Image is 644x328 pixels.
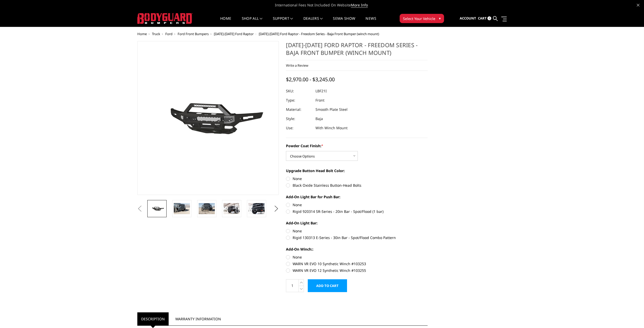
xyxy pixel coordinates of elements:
img: 2021-2025 Ford Raptor - Freedom Series - Baja Front Bumper (winch mount) [248,203,265,214]
span: 0 [487,16,491,20]
dd: Baja [315,114,323,123]
a: shop all [242,17,263,27]
label: None [286,254,428,260]
button: Next [272,205,280,213]
label: Powder Coat Finish: [286,143,428,148]
img: BODYGUARD BUMPERS [137,13,193,24]
span: Cart [478,16,487,21]
img: 2021-2025 Ford Raptor - Freedom Series - Baja Front Bumper (winch mount) [174,203,190,214]
img: 2021-2025 Ford Raptor - Freedom Series - Baja Front Bumper (winch mount) [199,203,215,214]
label: Add-On Winch:: [286,246,428,252]
a: Truck [152,32,160,36]
dd: LBF21I [315,86,327,96]
dt: Material: [286,105,312,114]
dt: Style: [286,114,312,123]
span: Select Your Vehicle [403,16,435,21]
dd: With Winch Mount [315,123,348,133]
span: $2,970.00 - $3,245.00 [286,76,335,83]
label: Rigid 130313 E-Series - 30in Bar - Spot/Flood Combo Pattern [286,235,428,240]
label: Rigid 920314 SR-Series - 20in Bar - Spot/Flood (1 bar) [286,209,428,214]
label: Upgrade Button Head Bolt Color: [286,168,428,173]
a: Warranty Information [171,312,225,325]
label: None [286,176,428,181]
span: Account [460,16,476,21]
img: 2021-2025 Ford Raptor - Freedom Series - Baja Front Bumper (winch mount) [224,203,240,214]
a: Home [137,32,147,36]
a: Support [273,17,293,27]
label: Black Oxide Stainless Button-Head Bolts [286,183,428,188]
a: Cart 0 [478,12,491,25]
span: [DATE]-[DATE] Ford Raptor - Freedom Series - Baja Front Bumper (winch mount) [259,32,379,36]
a: 2021-2025 Ford Raptor - Freedom Series - Baja Front Bumper (winch mount) [137,41,279,195]
a: Write a Review [286,63,308,68]
label: Add-On Light Bar for Push Bar: [286,194,428,200]
dt: Use: [286,123,312,133]
h1: [DATE]-[DATE] Ford Raptor - Freedom Series - Baja Front Bumper (winch mount) [286,41,428,60]
a: SEMA Show [333,17,355,27]
a: Dealers [303,17,323,27]
label: WARN VR EVO 12 Synthetic Winch #103255 [286,268,428,273]
a: Ford Front Bumpers [178,32,209,36]
a: More Info [351,3,368,8]
a: News [366,17,376,27]
label: None [286,202,428,207]
a: [DATE]-[DATE] Ford Raptor [214,32,254,36]
a: Account [460,12,476,25]
dd: Front [315,96,324,105]
dt: Type: [286,96,312,105]
a: Ford [165,32,172,36]
button: Previous [136,205,144,213]
input: Add to Cart [308,279,347,292]
dt: SKU: [286,86,312,96]
dd: Smooth Plate Steel [315,105,348,114]
a: Description [137,312,169,325]
span: ▾ [439,16,441,21]
label: WARN VR EVO 10 Synthetic Winch #103253 [286,261,428,266]
a: Home [220,17,231,27]
button: Select Your Vehicle [400,14,444,23]
label: None [286,228,428,234]
label: Add-On Light Bar: [286,220,428,226]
